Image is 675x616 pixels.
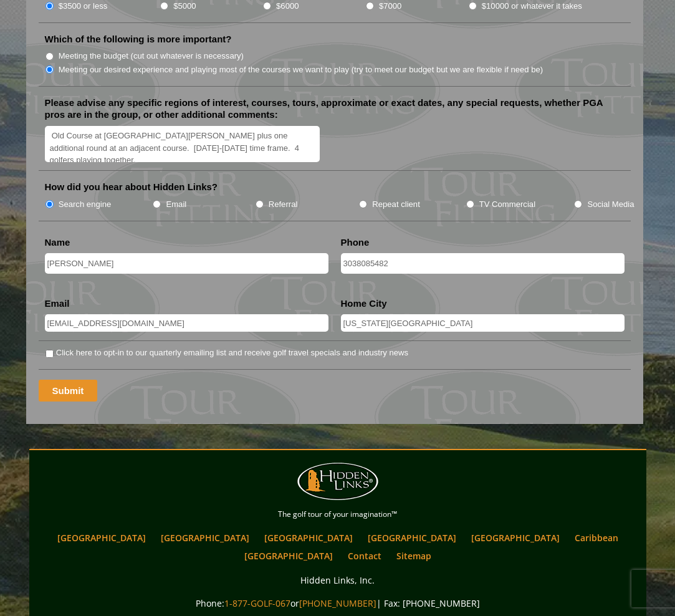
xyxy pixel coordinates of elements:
label: Repeat client [372,198,420,211]
label: Please advise any specific regions of interest, courses, tours, approximate or exact dates, any s... [45,97,625,121]
label: Email [45,297,70,310]
label: Click here to opt-in to our quarterly emailing list and receive golf travel specials and industry... [56,347,408,359]
label: TV Commercial [479,198,535,211]
a: [PHONE_NUMBER] [299,597,376,609]
label: Search engine [59,198,112,211]
a: [GEOGRAPHIC_DATA] [361,529,462,547]
a: 1-877-GOLF-067 [224,597,290,609]
a: [GEOGRAPHIC_DATA] [51,529,152,547]
p: Phone: or | Fax: [PHONE_NUMBER] [32,595,643,611]
label: Meeting the budget (cut out whatever is necessary) [59,50,244,62]
a: Contact [342,547,388,565]
label: Which of the following is more important? [45,33,232,46]
label: Social Media [587,198,634,211]
label: How did you hear about Hidden Links? [45,181,218,193]
a: [GEOGRAPHIC_DATA] [155,529,256,547]
label: Meeting our desired experience and playing most of the courses we want to play (try to meet our b... [59,64,543,76]
label: Name [45,236,70,249]
p: Hidden Links, Inc. [32,572,643,588]
a: [GEOGRAPHIC_DATA] [258,529,359,547]
p: The golf tour of your imagination™ [32,508,643,521]
input: Submit [39,380,98,402]
a: Sitemap [390,547,438,565]
label: Phone [341,236,370,249]
a: [GEOGRAPHIC_DATA] [465,529,566,547]
a: [GEOGRAPHIC_DATA] [238,547,339,565]
label: Home City [341,297,387,310]
label: Referral [269,198,298,211]
label: Email [166,198,186,211]
a: Caribbean [568,529,625,547]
